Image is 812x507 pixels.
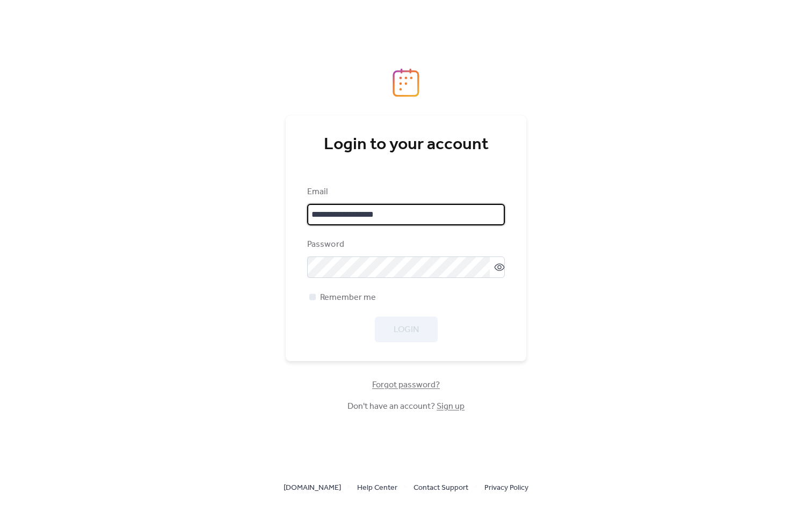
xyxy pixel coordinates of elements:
span: Help Center [357,482,397,495]
span: Remember me [320,291,376,304]
a: Forgot password? [372,382,440,388]
span: Don't have an account? [347,400,465,413]
a: [DOMAIN_NAME] [284,481,341,494]
span: Contact Support [414,482,468,495]
a: Sign up [437,398,465,415]
a: Contact Support [414,481,468,494]
span: [DOMAIN_NAME] [284,482,341,495]
a: Help Center [357,481,397,494]
div: Email [307,186,503,199]
span: Forgot password? [372,379,440,392]
span: Privacy Policy [484,482,528,495]
div: Login to your account [307,134,505,156]
a: Privacy Policy [484,481,528,494]
img: logo [393,68,419,97]
div: Password [307,238,503,251]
